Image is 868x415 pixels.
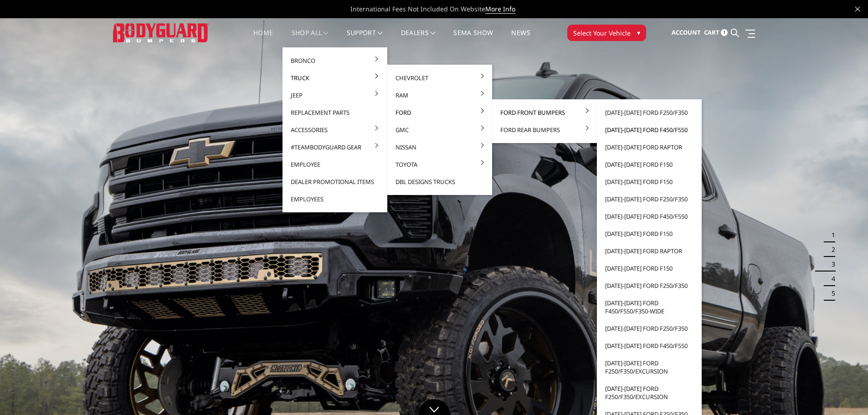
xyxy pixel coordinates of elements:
[453,30,493,47] a: SEMA Show
[601,121,698,138] a: [DATE]-[DATE] Ford F450/F550
[391,173,488,190] a: DBL Designs Trucks
[601,294,698,320] a: [DATE]-[DATE] Ford F450/F550/F350-wide
[418,399,450,415] a: Click to Down
[286,52,384,69] a: Bronco
[391,69,488,87] a: Chevrolet
[292,30,329,47] a: shop all
[826,228,835,242] button: 1 of 5
[721,29,728,36] span: 1
[286,190,384,208] a: Employees
[286,156,384,173] a: Employee
[496,121,593,138] a: Ford Rear Bumpers
[286,173,384,190] a: Dealer Promotional Items
[485,5,515,14] a: More Info
[601,277,698,294] a: [DATE]-[DATE] Ford F250/F350
[496,104,593,121] a: Ford Front Bumpers
[391,156,488,173] a: Toyota
[826,272,835,286] button: 4 of 5
[601,225,698,242] a: [DATE]-[DATE] Ford F150
[286,87,384,104] a: Jeep
[253,30,273,47] a: Home
[286,69,384,87] a: Truck
[637,28,640,37] span: ▾
[826,286,835,301] button: 5 of 5
[391,87,488,104] a: Ram
[286,121,384,138] a: Accessories
[601,260,698,277] a: [DATE]-[DATE] Ford F150
[511,30,530,47] a: News
[286,138,384,156] a: #TeamBodyguard Gear
[573,28,631,38] span: Select Your Vehicle
[601,354,698,380] a: [DATE]-[DATE] Ford F250/F350/Excursion
[672,20,701,45] a: Account
[601,337,698,354] a: [DATE]-[DATE] Ford F450/F550
[113,23,209,42] img: BODYGUARD BUMPERS
[401,30,436,47] a: Dealers
[601,104,698,121] a: [DATE]-[DATE] Ford F250/F350
[286,104,384,121] a: Replacement Parts
[567,25,646,41] button: Select Your Vehicle
[672,28,701,36] span: Account
[704,20,728,45] a: Cart 1
[601,242,698,260] a: [DATE]-[DATE] Ford Raptor
[826,242,835,257] button: 2 of 5
[826,257,835,272] button: 3 of 5
[391,121,488,138] a: GMC
[601,320,698,337] a: [DATE]-[DATE] Ford F250/F350
[347,30,383,47] a: Support
[601,208,698,225] a: [DATE]-[DATE] Ford F450/F550
[391,104,488,121] a: Ford
[601,190,698,208] a: [DATE]-[DATE] Ford F250/F350
[601,156,698,173] a: [DATE]-[DATE] Ford F150
[822,371,868,415] iframe: Chat Widget
[704,28,719,36] span: Cart
[601,380,698,405] a: [DATE]-[DATE] Ford F250/F350/Excursion
[601,173,698,190] a: [DATE]-[DATE] Ford F150
[601,138,698,156] a: [DATE]-[DATE] Ford Raptor
[391,138,488,156] a: Nissan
